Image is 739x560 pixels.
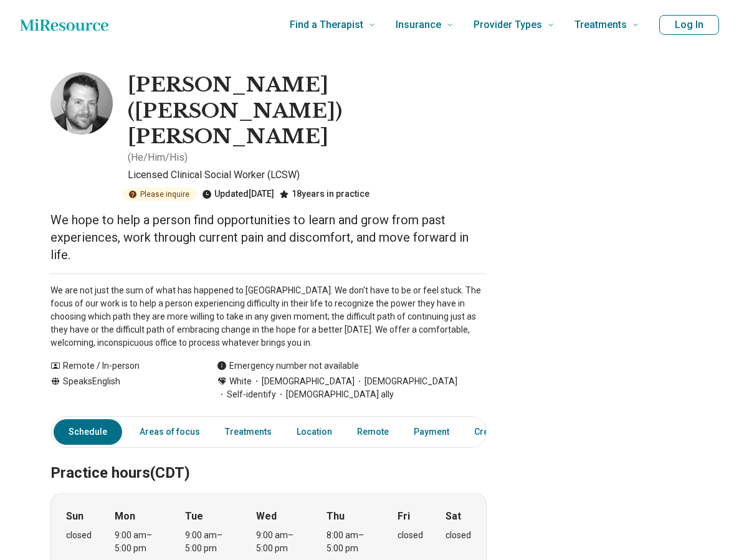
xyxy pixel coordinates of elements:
[276,388,394,401] span: [DEMOGRAPHIC_DATA] ally
[185,509,203,524] strong: Tue
[252,375,355,388] span: [DEMOGRAPHIC_DATA]
[217,388,276,401] span: Self-identify
[54,419,122,445] a: Schedule
[217,359,359,373] div: Emergency number not available
[659,15,719,35] button: Log In
[575,16,627,34] span: Treatments
[327,509,345,524] strong: Thu
[128,150,188,165] p: ( He/Him/His )
[290,16,363,34] span: Find a Therapist
[185,529,233,555] div: 9:00 am – 5:00 pm
[202,187,274,201] div: Updated [DATE]
[66,509,83,524] strong: Sun
[350,419,396,445] a: Remote
[474,16,542,34] span: Provider Types
[229,375,252,388] span: White
[446,509,461,524] strong: Sat
[467,419,529,445] a: Credentials
[406,419,457,445] a: Payment
[446,529,471,542] div: closed
[128,72,487,150] h1: [PERSON_NAME] ([PERSON_NAME]) [PERSON_NAME]
[20,12,108,37] a: Home page
[115,509,135,524] strong: Mon
[398,509,410,524] strong: Fri
[128,168,487,183] p: Licensed Clinical Social Worker (LCSW)
[256,509,277,524] strong: Wed
[50,284,487,349] p: We are not just the sum of what has happened to [GEOGRAPHIC_DATA]. We don't have to be or feel st...
[50,72,113,135] img: Charles Lambertz, Licensed Clinical Social Worker (LCSW)
[289,419,340,445] a: Location
[132,419,207,445] a: Areas of focus
[66,529,92,542] div: closed
[50,359,192,373] div: Remote / In-person
[355,375,457,388] span: [DEMOGRAPHIC_DATA]
[50,211,487,263] p: We hope to help a person find opportunities to learn and grow from past experiences, work through...
[115,529,163,555] div: 9:00 am – 5:00 pm
[398,529,423,542] div: closed
[217,419,279,445] a: Treatments
[256,529,304,555] div: 9:00 am – 5:00 pm
[50,375,192,401] div: Speaks English
[396,16,441,34] span: Insurance
[123,187,197,201] div: Please inquire
[327,529,374,555] div: 8:00 am – 5:00 pm
[50,433,487,484] h2: Practice hours (CDT)
[279,187,369,201] div: 18 years in practice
